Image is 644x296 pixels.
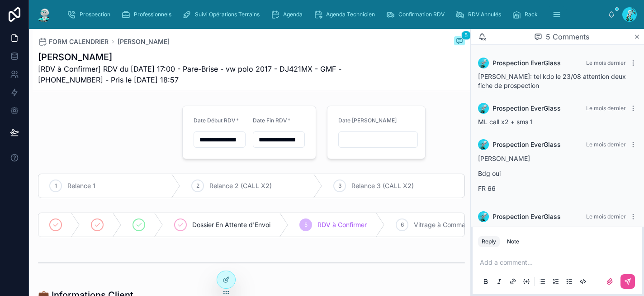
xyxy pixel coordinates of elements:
div: Note [507,238,519,245]
span: 2 [196,182,199,189]
button: Reply [478,236,500,247]
span: 5 Comments [546,31,589,42]
span: Relance 1 [67,181,95,190]
a: Rack [509,6,544,23]
p: FR 66 [478,184,637,193]
a: Suivi Opérations Terrains [180,6,266,23]
a: Professionnels [118,6,178,23]
span: RDV à Confirmer [317,220,367,229]
p: [PERSON_NAME] [478,154,637,163]
div: scrollable content [60,5,608,24]
span: Prospection EverGlass [492,140,561,149]
p: Bdg oui [478,169,637,178]
span: Date Fin RDV [253,117,287,124]
span: [RDV à Confirmer] RDV du [DATE] 17:00 - Pare-Brise - vw polo 2017 - DJ421MX - GMF - [PHONE_NUMBER... [38,63,397,85]
span: Prospection [80,11,110,18]
span: Le mois dernier [586,141,626,148]
span: Le mois dernier [586,105,626,112]
span: ML fiche doublon en prospection, M. a souhaiter déplacer son rdv au mercredi 10 à 17h00 [478,226,621,243]
span: 3 [338,182,341,189]
span: Vitrage à Commander [414,220,479,229]
span: 5 [461,31,471,40]
a: Confirmation RDV [383,6,451,23]
span: Suivi Opérations Terrains [195,11,260,18]
span: Relance 2 (CALL X2) [209,181,272,190]
span: Le mois dernier [586,213,626,220]
span: Le mois dernier [586,59,626,66]
a: Agenda Technicien [311,6,381,23]
span: Rack [525,11,538,18]
span: Prospection EverGlass [492,58,561,68]
a: [PERSON_NAME] [118,37,170,46]
span: Professionnels [134,11,171,18]
span: ML call x2 + sms 1 [478,118,533,126]
img: App logo [36,7,52,22]
span: 5 [304,221,308,228]
h1: [PERSON_NAME] [38,51,397,63]
span: Agenda Technicien [326,11,375,18]
span: Confirmation RDV [398,11,445,18]
span: Dossier En Attente d'Envoi [192,220,270,229]
button: 5 [454,36,465,47]
span: RDV Annulés [468,11,501,18]
span: [PERSON_NAME]: tel kdo le 23/08 attention deux fiche de prospection [478,73,626,89]
a: FORM CALENDRIER [38,37,109,46]
a: RDV Annulés [453,6,507,23]
span: Agenda [283,11,303,18]
span: FORM CALENDRIER [49,37,109,46]
span: Date [PERSON_NAME] [338,117,397,124]
span: Prospection EverGlass [492,104,561,113]
span: Prospection EverGlass [492,212,561,221]
span: Relance 3 (CALL X2) [351,181,414,190]
span: 6 [401,221,404,228]
a: Prospection [64,6,117,23]
a: Agenda [268,6,309,23]
span: Date Début RDV [194,117,236,124]
span: 1 [55,182,57,189]
button: Note [503,236,523,247]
